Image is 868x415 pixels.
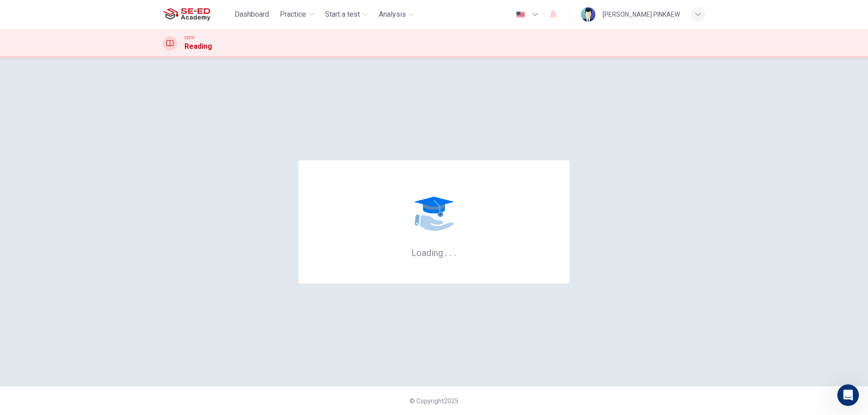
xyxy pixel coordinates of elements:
[325,9,360,20] span: Start a test
[121,282,181,318] button: Help
[184,41,212,52] h1: Reading
[13,243,168,270] div: I lost my test due to a technical error (CEFR Level Test)
[18,64,163,126] p: Hey [PERSON_NAME]. Welcome to EduSynch!
[19,170,137,179] div: AI Agent and team can help
[410,397,458,405] span: © Copyright 2025
[19,160,137,170] div: Ask a question
[379,9,406,20] span: Analysis
[18,126,163,141] p: How can we help?
[163,5,231,23] a: SE-ED Academy logo
[141,164,151,175] img: Profile image for Fin
[156,14,172,31] div: Close
[75,304,106,311] span: Messages
[280,9,306,20] span: Practice
[60,282,120,318] button: Messages
[235,9,269,20] span: Dashboard
[453,244,457,259] h6: .
[515,11,526,18] img: en
[581,7,595,22] img: Profile picture
[603,9,680,20] div: [PERSON_NAME] PINKAEW
[411,247,457,258] h6: Loading
[837,384,859,406] iframe: Intercom live chat
[449,244,452,259] h6: .
[184,35,194,41] span: CEFR
[13,217,168,243] div: CEFR Level Test Structure and Scoring System
[231,6,273,23] button: Dashboard
[276,6,318,23] button: Practice
[19,221,151,240] div: CEFR Level Test Structure and Scoring System
[321,6,372,23] button: Start a test
[13,196,168,214] button: Search for help
[375,6,418,23] button: Analysis
[9,153,172,187] div: Ask a questionAI Agent and team can helpProfile image for Fin
[19,200,73,210] span: Search for help
[19,247,151,266] div: I lost my test due to a technical error (CEFR Level Test)
[20,304,40,311] span: Home
[143,304,158,311] span: Help
[444,244,448,259] h6: .
[163,5,210,23] img: SE-ED Academy logo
